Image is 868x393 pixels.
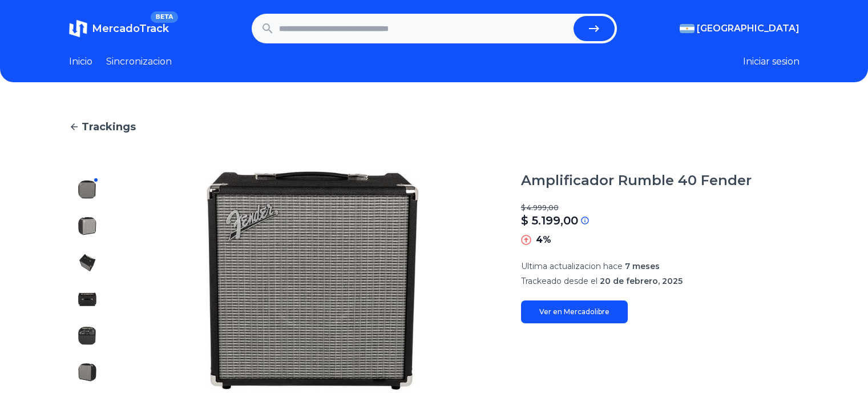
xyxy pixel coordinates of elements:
img: Amplificador Rumble 40 Fender [78,181,96,199]
a: Ver en Mercadolibre [521,300,628,323]
img: Amplificador Rumble 40 Fender [78,217,96,235]
img: Amplificador Rumble 40 Fender [78,254,96,272]
img: Amplificador Rumble 40 Fender [78,290,96,308]
img: Amplificador Rumble 40 Fender [128,171,498,391]
span: BETA [151,11,177,23]
span: 20 de febrero, 2025 [600,276,683,286]
p: 4% [536,233,551,247]
span: 7 meses [625,261,660,271]
a: Inicio [69,55,92,69]
button: [GEOGRAPHIC_DATA] [680,22,800,35]
a: Trackings [69,119,800,135]
a: MercadoTrackBETA [69,19,169,38]
img: Argentina [680,24,695,33]
img: Amplificador Rumble 40 Fender [78,363,96,382]
span: Trackeado desde el [521,276,597,286]
span: Ultima actualizacion hace [521,261,623,271]
p: $ 5.199,00 [521,212,578,228]
span: [GEOGRAPHIC_DATA] [697,22,800,35]
span: MercadoTrack [92,22,169,35]
button: Iniciar sesion [743,55,800,69]
a: Sincronizacion [106,55,172,69]
span: Trackings [82,119,136,135]
img: MercadoTrack [69,19,87,38]
h1: Amplificador Rumble 40 Fender [521,171,752,190]
p: $ 4.999,00 [521,203,800,212]
img: Amplificador Rumble 40 Fender [78,327,96,345]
